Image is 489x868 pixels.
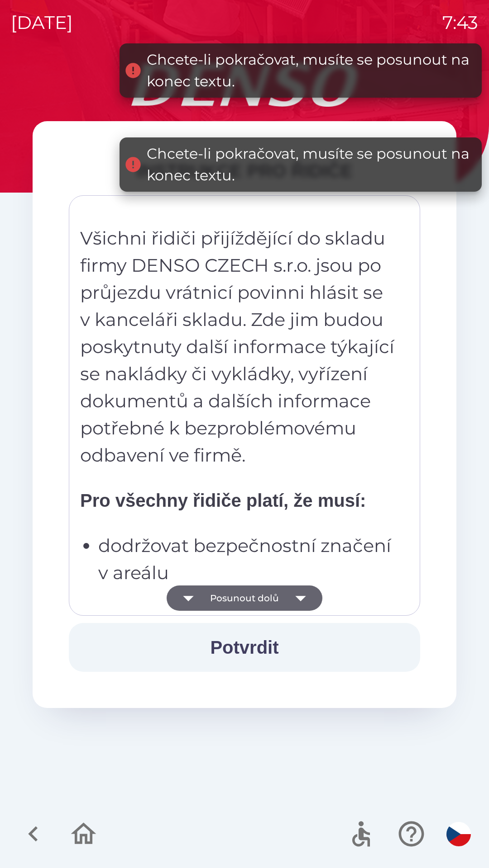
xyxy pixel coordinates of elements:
[33,63,456,107] img: Logo
[98,532,396,586] p: dodržovat bezpečnostní značení v areálu
[80,225,396,469] p: Všichni řidiči přijíždějící do skladu firmy DENSO CZECH s.r.o. jsou po průjezdu vrátnicí povinni ...
[147,49,473,92] div: Chcete-li pokračovat, musíte se posunout na konec textu.
[69,157,420,184] div: INSTRUKCE PRO ŘIDIČE
[446,822,471,846] img: cs flag
[69,623,420,672] button: Potvrdit
[11,9,73,36] p: [DATE]
[80,491,366,510] strong: Pro všechny řidiče platí, že musí:
[442,9,478,36] p: 7:43
[147,143,473,186] div: Chcete-li pokračovat, musíte se posunout na konec textu.
[167,585,322,611] button: Posunout dolů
